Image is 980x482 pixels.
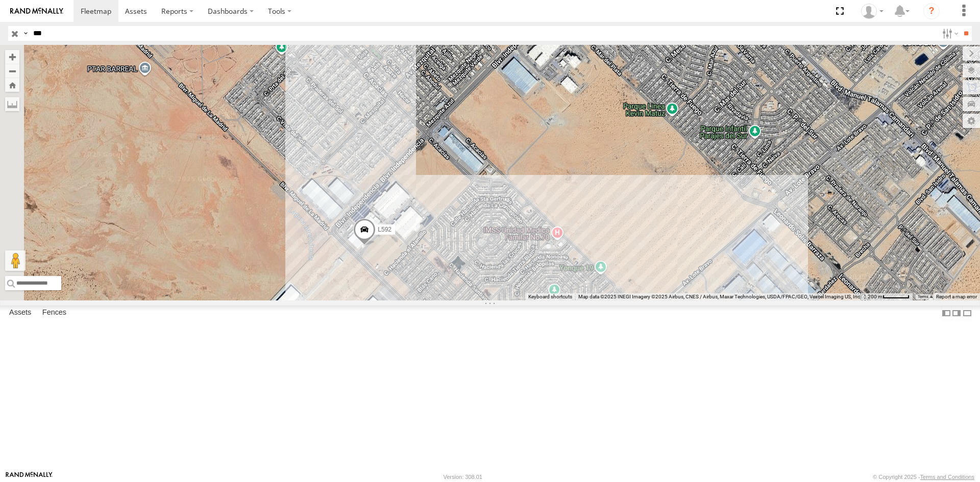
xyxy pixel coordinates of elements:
[868,294,883,299] span: 200 m
[4,306,36,320] label: Assets
[5,250,26,271] button: Drag Pegman onto the map to open Street View
[941,306,951,320] label: Dock Summary Table to the Left
[37,306,71,320] label: Fences
[938,26,960,41] label: Search Filter Options
[923,3,940,19] i: ?
[5,97,19,111] label: Measure
[873,474,974,480] div: © Copyright 2025 -
[962,306,972,320] label: Hide Summary Table
[21,26,30,41] label: Search Query
[5,50,19,64] button: Zoom in
[920,474,974,480] a: Terms and Conditions
[378,226,391,233] span: L592
[444,474,482,480] div: Version: 308.01
[951,306,962,320] label: Dock Summary Table to the Right
[936,294,977,299] a: Report a map error
[10,8,63,15] img: rand-logo.svg
[865,293,913,300] button: Map Scale: 200 m per 49 pixels
[963,114,980,128] label: Map Settings
[578,294,862,299] span: Map data ©2025 INEGI Imagery ©2025 Airbus, CNES / Airbus, Maxar Technologies, USDA/FPAC/GEO, Vexc...
[918,295,928,299] a: Terms (opens in new tab)
[857,4,887,19] div: Roberto Garcia
[5,64,19,78] button: Zoom out
[528,293,572,300] button: Keyboard shortcuts
[6,472,53,482] a: Visit our Website
[5,78,19,92] button: Zoom Home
